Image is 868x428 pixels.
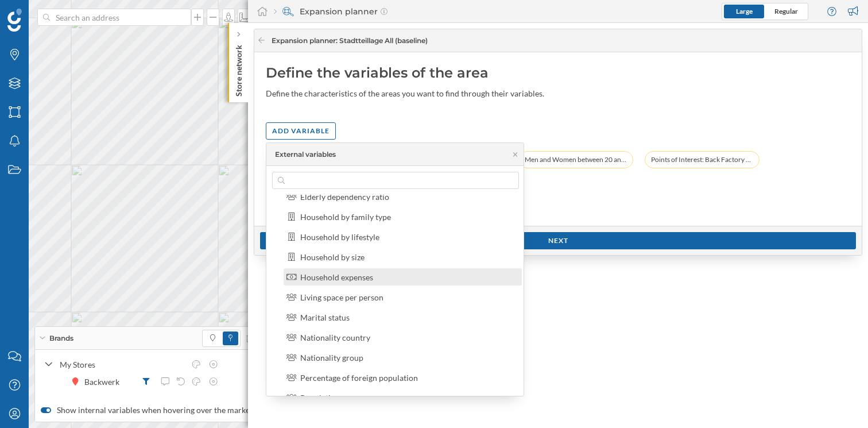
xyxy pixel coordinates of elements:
span: Large [736,7,753,16]
span: : Stadtteillage All (baseline) [336,36,428,45]
span: Brands [49,333,73,344]
span: Points of Interest: Back Factory Bakery Coffee And Bar, Brothaus Bakery Coffee And Bar, Coffee Fe... [651,154,753,165]
div: Backwerk [84,376,125,388]
div: Household by family type [300,212,391,222]
span: Men and Women between 20 and 30 years: 1,800 inhabitants (10 min on foot) [525,154,627,165]
div: Define the variables of the area [266,64,850,82]
div: My Stores [60,358,185,371]
p: Store network [233,40,245,97]
div: Define the characteristics of the areas you want to find through their variables. [266,88,564,99]
div: Nationality country [300,333,370,342]
div: Percentage of foreign population [300,373,418,383]
label: Show internal variables when hovering over the marker [41,404,253,416]
div: Expansion planner [274,6,387,17]
div: External variables [275,149,336,160]
div: Household expenses [300,272,373,282]
span: Support [24,8,65,18]
span: Regular [774,7,798,16]
div: Population [300,393,340,403]
div: Living space per person [300,292,383,302]
div: Marital status [300,313,350,322]
div: Nationality group [300,353,363,363]
span: Expansion planner [272,36,428,46]
img: search-areas.svg [282,6,294,17]
img: Geoblink Logo [7,9,22,32]
div: Elderly dependency ratio [300,192,389,202]
div: Household by size [300,252,365,262]
div: Household by lifestyle [300,232,379,242]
